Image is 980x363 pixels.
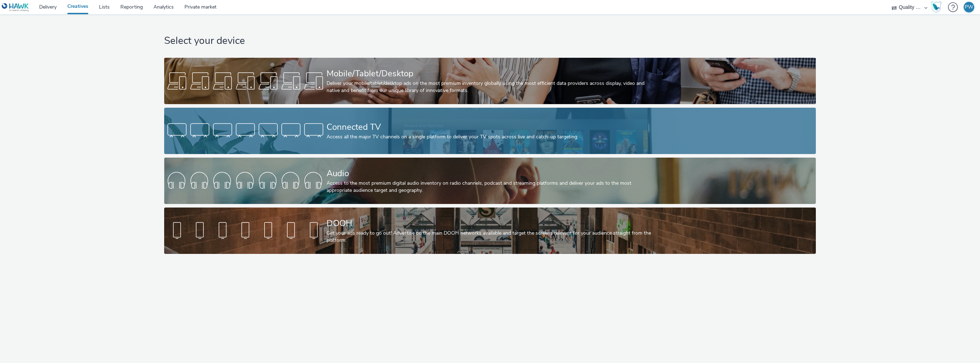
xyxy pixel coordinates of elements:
[327,167,651,180] div: Audio
[327,180,651,194] div: Access to the most premium digital audio inventory on radio channels, podcast and streaming platf...
[164,208,816,254] a: DOOHGet your ads ready to go out! Advertise on the main DOOH networks available and target the sc...
[965,2,973,12] div: PW
[327,121,651,133] div: Connected TV
[164,158,816,204] a: AudioAccess to the most premium digital audio inventory on radio channels, podcast and streaming ...
[164,108,816,154] a: Connected TVAccess all the major TV channels on a single platform to deliver your TV spots across...
[2,3,29,12] img: undefined Logo
[164,58,816,104] a: Mobile/Tablet/DesktopDeliver your mobile/tablet/desktop ads on the most premium inventory globall...
[327,80,651,94] div: Deliver your mobile/tablet/desktop ads on the most premium inventory globally using the most effi...
[931,1,942,13] img: Hawk Academy
[931,1,944,13] a: Hawk Academy
[327,230,651,244] div: Get your ads ready to go out! Advertise on the main DOOH networks available and target the screen...
[164,34,816,48] h1: Select your device
[327,133,651,140] div: Access all the major TV channels on a single platform to deliver your TV spots across live and ca...
[327,217,651,230] div: DOOH
[327,67,651,80] div: Mobile/Tablet/Desktop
